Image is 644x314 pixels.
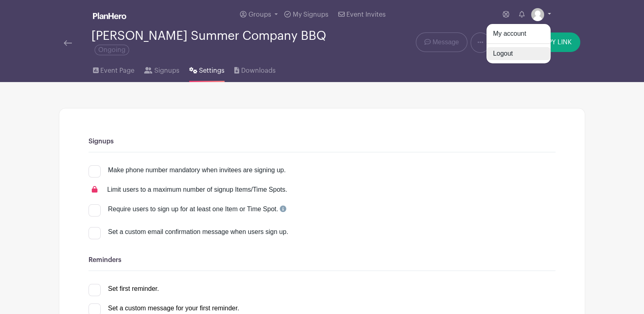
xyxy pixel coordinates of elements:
h6: Reminders [89,256,555,264]
div: Require users to sign up for at least one Item or Time Spot. [108,204,286,214]
a: Signups [144,56,179,82]
div: Set a custom message for your first reminder. [108,303,239,313]
img: default-ce2991bfa6775e67f084385cd625a349d9dcbb7a52a09fb2fda1e96e2d18dcdb.png [531,8,544,21]
a: Set a custom message for your first reminder. [89,305,239,312]
span: Event Page [100,66,134,76]
a: Event Page [93,56,134,82]
img: back-arrow-29a5d9b10d5bd6ae65dc969a981735edf675c4d7a1fe02e03b50dbd4ba3cdb55.svg [64,40,72,46]
div: Set a custom email confirmation message when users sign up. [108,227,555,237]
span: Event Invites [346,11,386,18]
span: Groups [249,11,271,18]
span: Settings [199,66,225,76]
span: Downloads [241,66,276,76]
a: Set first reminder. [89,285,159,292]
div: Limit users to a maximum number of signup Items/Time Spots. [107,185,287,195]
h6: Signups [89,138,555,145]
div: [PERSON_NAME] Summer Company BBQ [91,29,354,56]
div: Make phone number mandatory when invitees are signing up. [108,165,286,175]
a: Downloads [234,56,275,82]
div: Set first reminder. [108,284,159,294]
a: Settings [189,56,225,82]
a: My account [486,27,551,40]
span: Message [432,37,459,47]
img: logo_white-6c42ec7e38ccf1d336a20a19083b03d10ae64f83f12c07503d8b9e83406b4c7d.svg [93,13,126,19]
div: Groups [486,24,551,64]
span: Ongoing [95,45,129,55]
a: Message [416,32,467,52]
span: My Signups [293,11,328,18]
a: Logout [486,47,551,60]
span: COPY LINK [538,39,572,45]
span: Signups [154,66,179,76]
